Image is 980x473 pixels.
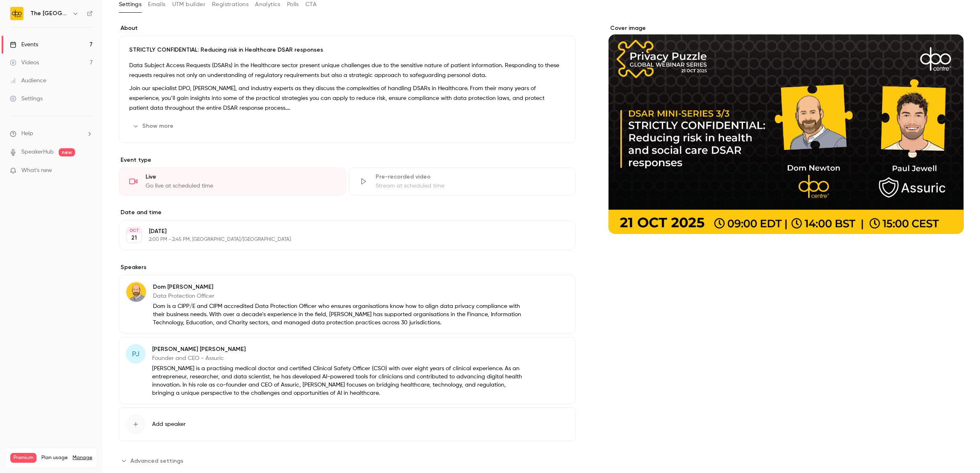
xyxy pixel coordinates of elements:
[153,283,522,291] p: Dom [PERSON_NAME]
[149,227,532,235] p: [DATE]
[21,129,33,138] span: Help
[21,166,52,175] span: What's new
[119,454,576,467] section: Advanced settings
[119,156,576,164] p: Event type
[41,455,68,461] span: Plan usage
[59,148,75,156] span: new
[129,46,565,54] p: STRICTLY CONFIDENTIAL: Reducing risk in Healthcare DSAR responses
[119,24,576,32] label: About
[146,173,335,181] div: Live
[10,129,93,138] li: help-dropdown-opener
[152,345,522,353] p: [PERSON_NAME] [PERSON_NAME]
[153,292,522,300] p: Data Protection Officer
[21,148,54,156] a: SpeakerHub
[349,167,576,195] div: Pre-recorded videoStream at scheduled time
[130,457,183,465] span: Advanced settings
[376,182,565,190] div: Stream at scheduled time
[126,282,146,302] img: Dom Newton
[609,24,964,234] section: Cover image
[10,41,38,49] div: Events
[152,420,186,428] span: Add speaker
[119,208,576,217] label: Date and time
[10,7,23,20] img: The DPO Centre
[152,354,522,362] p: Founder and CEO - Assuric
[83,167,93,174] iframe: Noticeable Trigger
[129,84,565,113] p: Join our specialist DPO, [PERSON_NAME], and industry experts as they discuss the complexities of ...
[73,455,92,461] a: Manage
[146,182,335,190] div: Go live at scheduled time
[10,59,39,67] div: Videos
[119,337,576,404] div: PJ[PERSON_NAME] [PERSON_NAME]Founder and CEO - Assuric[PERSON_NAME] is a practising medical docto...
[376,173,565,181] div: Pre-recorded video
[119,454,188,467] button: Advanced settings
[10,453,36,463] span: Premium
[132,349,139,360] span: PJ
[129,120,178,133] button: Show more
[119,275,576,334] div: Dom NewtonDom [PERSON_NAME]Data Protection OfficerDom is a CIPP/E and CIPM accredited Data Protec...
[149,236,532,243] p: 2:00 PM - 2:45 PM, [GEOGRAPHIC_DATA]/[GEOGRAPHIC_DATA]
[10,77,46,85] div: Audience
[30,9,69,18] h6: The [GEOGRAPHIC_DATA]
[119,167,346,195] div: LiveGo live at scheduled time
[131,234,137,242] p: 21
[152,364,522,397] p: [PERSON_NAME] is a practising medical doctor and certified Clinical Safety Officer (CSO) with ove...
[129,61,565,80] p: Data Subject Access Requests (DSARs) in the Healthcare sector present unique challenges due to th...
[119,407,576,441] button: Add speaker
[609,24,964,32] label: Cover image
[153,302,522,327] p: Dom is a CIPP/E and CIPM accredited Data Protection Officer who ensures organisations know how to...
[127,228,141,233] div: OCT
[119,263,576,272] label: Speakers
[10,95,43,103] div: Settings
